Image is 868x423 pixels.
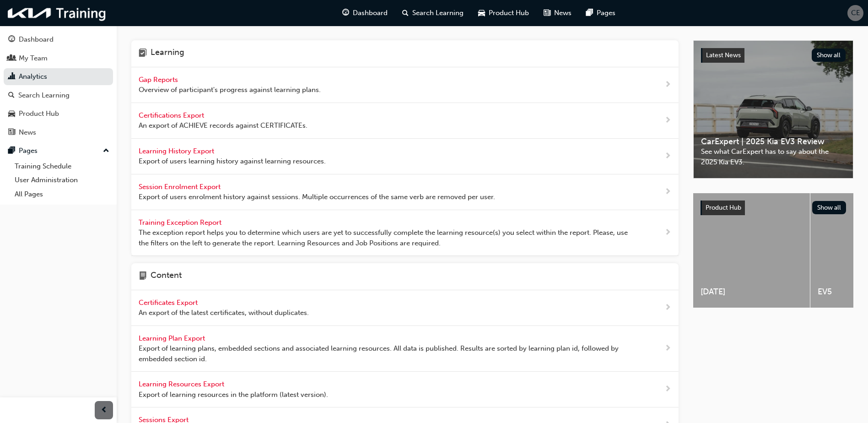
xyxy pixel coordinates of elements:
span: Session Enrolment Export [139,183,222,191]
span: next-icon [664,151,671,162]
a: Dashboard [4,31,113,48]
span: CE [851,8,860,18]
span: An export of ACHIEVE records against CERTIFICATEs. [139,120,307,131]
a: Certificates Export An export of the latest certificates, without duplicates.next-icon [131,290,679,326]
span: next-icon [664,302,671,314]
div: Product Hub [19,108,59,119]
a: Learning Resources Export Export of learning resources in the platform (latest version).next-icon [131,372,679,407]
a: Session Enrolment Export Export of users enrolment history against sessions. Multiple occurrences... [131,174,679,210]
span: Export of users learning history against learning resources. [139,156,326,167]
a: News [4,124,113,141]
span: up-icon [103,145,109,157]
button: DashboardMy TeamAnalyticsSearch LearningProduct HubNews [4,29,113,142]
h4: Content [151,271,182,282]
span: search-icon [402,7,409,19]
a: All Pages [11,187,113,201]
div: My Team [19,53,48,64]
span: news-icon [544,7,550,19]
span: News [554,8,571,18]
a: guage-iconDashboard [335,4,395,22]
a: Latest NewsShow allCarExpert | 2025 Kia EV3 ReviewSee what CarExpert has to say about the 2025 Ki... [693,40,853,179]
a: Learning Plan Export Export of learning plans, embedded sections and associated learning resource... [131,326,679,372]
a: Learning History Export Export of users learning history against learning resources.next-icon [131,139,679,174]
span: pages-icon [8,147,15,155]
span: Export of learning plans, embedded sections and associated learning resources. All data is publis... [139,343,635,364]
span: learning-icon [139,48,147,60]
div: News [19,127,36,138]
span: next-icon [664,79,671,91]
span: people-icon [8,54,15,63]
a: [DATE] [693,193,810,308]
span: Product Hub [489,8,529,18]
a: news-iconNews [536,4,579,22]
span: Overview of participant's progress against learning plans. [139,85,321,95]
span: news-icon [8,129,15,137]
button: Pages [4,142,113,159]
span: The exception report helps you to determine which users are yet to successfully complete the lear... [139,228,635,248]
a: User Administration [11,173,113,187]
span: next-icon [664,384,671,395]
span: Product Hub [706,204,741,211]
span: car-icon [8,110,15,118]
span: search-icon [8,92,15,100]
div: Dashboard [19,34,54,45]
a: car-iconProduct Hub [471,4,536,22]
span: Pages [597,8,615,18]
a: Training Exception Report The exception report helps you to determine which users are yet to succ... [131,210,679,256]
span: prev-icon [101,405,108,416]
span: Latest News [706,51,741,59]
a: Search Learning [4,87,113,104]
a: Training Schedule [11,159,113,174]
span: guage-icon [8,36,15,44]
span: Learning Resources Export [139,380,226,388]
div: Pages [19,146,38,156]
button: Show all [812,201,846,214]
span: chart-icon [8,73,15,81]
a: Latest NewsShow all [701,48,846,63]
div: Search Learning [18,90,70,101]
span: page-icon [139,271,147,282]
a: search-iconSearch Learning [395,4,471,22]
span: car-icon [478,7,485,19]
span: Certificates Export [139,298,199,307]
span: Dashboard [353,8,388,18]
span: Certifications Export [139,111,206,119]
span: next-icon [664,343,671,354]
span: pages-icon [586,7,593,19]
button: CE [847,5,863,21]
span: next-icon [664,115,671,126]
span: Learning Plan Export [139,334,207,342]
span: Search Learning [412,8,464,18]
span: CarExpert | 2025 Kia EV3 Review [701,136,846,147]
span: guage-icon [342,7,349,19]
span: next-icon [664,227,671,239]
a: My Team [4,50,113,67]
button: Show all [812,49,846,62]
a: Product HubShow all [701,201,846,215]
a: Analytics [4,68,113,85]
span: An export of the latest certificates, without duplicates. [139,308,309,318]
span: Export of learning resources in the platform (latest version). [139,390,328,400]
h4: Learning [151,48,184,60]
span: Export of users enrolment history against sessions. Multiple occurrences of the same verb are rem... [139,192,495,202]
span: next-icon [664,186,671,198]
span: Learning History Export [139,147,216,155]
a: pages-iconPages [579,4,623,22]
span: Training Exception Report [139,218,223,227]
span: See what CarExpert has to say about the 2025 Kia EV3. [701,146,846,167]
span: Gap Reports [139,76,180,84]
a: Certifications Export An export of ACHIEVE records against CERTIFICATEs.next-icon [131,103,679,139]
a: Gap Reports Overview of participant's progress against learning plans.next-icon [131,67,679,103]
span: [DATE] [701,287,803,297]
img: kia-training [5,4,110,22]
a: Product Hub [4,105,113,122]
